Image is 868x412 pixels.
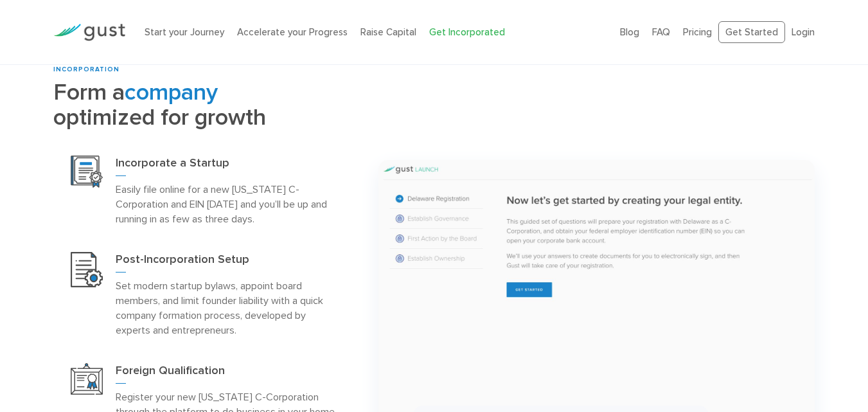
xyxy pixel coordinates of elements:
p: Set modern startup bylaws, appoint board members, and limit founder liability with a quick compan... [116,278,342,337]
img: Gust Logo [53,24,125,41]
img: Foreign Qualification [71,363,103,395]
h3: Post-Incorporation Setup [116,252,342,273]
h3: Incorporate a Startup [116,156,342,176]
span: company [125,78,218,106]
a: Pricing [683,26,712,38]
p: Easily file online for a new [US_STATE] C-Corporation and EIN [DATE] and you’ll be up and running... [116,182,342,226]
div: INCORPORATION [53,65,360,75]
img: Post Incorporation Setup [71,252,103,287]
a: Login [792,26,815,38]
h3: Foreign Qualification [116,363,342,384]
a: FAQ [652,26,670,38]
h2: Form a optimized for growth [53,80,360,130]
a: Accelerate your Progress [237,26,348,38]
a: Blog [620,26,639,38]
a: Start your Journey [145,26,224,38]
a: Get Incorporated [429,26,505,38]
a: Raise Capital [360,26,416,38]
img: Incorporation Icon [71,156,103,188]
a: Get Started [718,21,785,44]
